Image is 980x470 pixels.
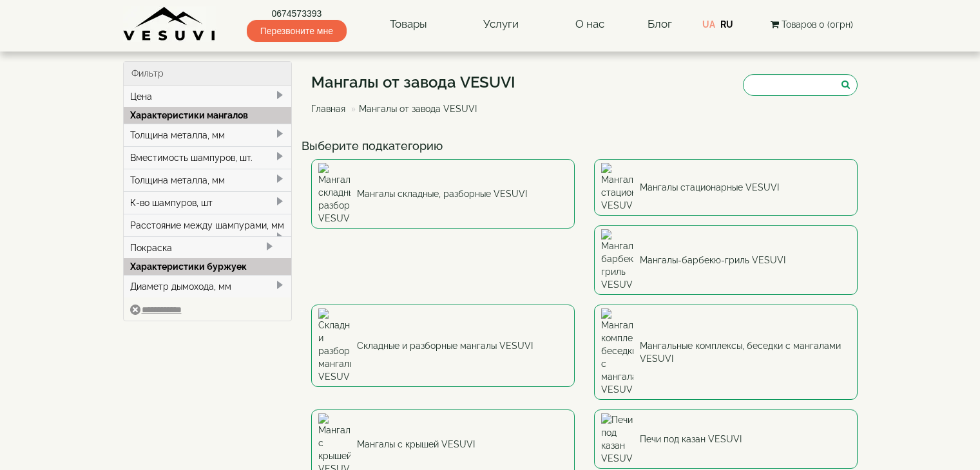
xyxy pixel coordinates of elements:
[594,305,858,400] a: Мангальные комплексы, беседки с мангалами VESUVI Мангальные комплексы, беседки с мангалами VESUVI
[124,169,292,191] div: Толщина металла, мм
[720,19,733,30] a: RU
[124,258,292,275] div: Характеристики буржуек
[594,409,858,469] a: Печи под казан VESUVI Печи под казан VESUVI
[648,17,672,30] a: Блог
[124,191,292,214] div: К-во шампуров, шт
[782,19,853,30] span: Товаров 0 (0грн)
[594,225,858,295] a: Мангалы-барбекю-гриль VESUVI Мангалы-барбекю-гриль VESUVI
[594,159,858,216] a: Мангалы стационарные VESUVI Мангалы стационарные VESUVI
[124,124,292,146] div: Толщина металла, мм
[601,163,633,212] img: Мангалы стационарные VESUVI
[601,308,633,396] img: Мангальные комплексы, беседки с мангалами VESUVI
[124,236,292,259] div: Покраска
[124,146,292,169] div: Вместимость шампуров, шт.
[124,214,292,236] div: Расстояние между шампурами, мм
[601,229,633,291] img: Мангалы-барбекю-гриль VESUVI
[601,413,633,465] img: Печи под казан VESUVI
[123,6,216,42] img: Завод VESUVI
[302,140,867,153] h4: Выберите подкатегорию
[348,102,477,115] li: Мангалы от завода VESUVI
[562,10,617,39] a: О нас
[124,275,292,297] div: Диаметр дымохода, мм
[311,104,345,114] a: Главная
[311,159,575,229] a: Мангалы складные, разборные VESUVI Мангалы складные, разборные VESUVI
[124,86,292,108] div: Цена
[311,305,575,387] a: Складные и разборные мангалы VESUVI Складные и разборные мангалы VESUVI
[247,20,347,42] span: Перезвоните мне
[318,163,351,225] img: Мангалы складные, разборные VESUVI
[318,308,351,383] img: Складные и разборные мангалы VESUVI
[124,107,292,124] div: Характеристики мангалов
[470,10,532,39] a: Услуги
[377,10,440,39] a: Товары
[702,19,715,30] a: UA
[767,17,857,32] button: Товаров 0 (0грн)
[124,62,292,86] div: Фильтр
[247,7,347,20] a: 0674573393
[311,74,515,91] h1: Мангалы от завода VESUVI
